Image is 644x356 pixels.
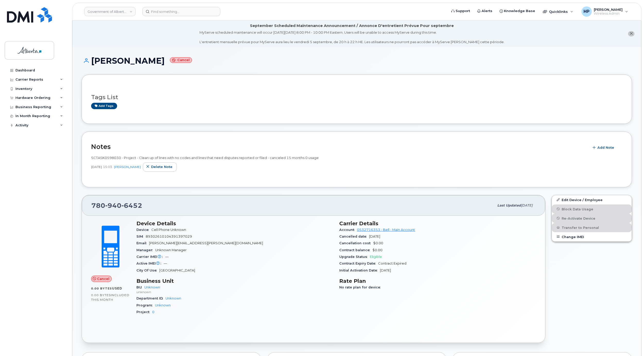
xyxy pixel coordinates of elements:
span: Program [136,303,155,307]
span: Upgrade Status [339,255,370,259]
button: Delete note [143,162,177,172]
span: Initial Activation Date [339,268,380,272]
a: Edit Device / Employee [552,195,632,204]
span: Manager [136,248,155,252]
span: No rate plan for device [339,285,383,289]
span: Contract Expiry Date [339,261,378,265]
span: 940 [105,202,121,209]
span: Carrier IMEI [136,255,165,259]
button: Add Note [589,143,619,152]
h1: [PERSON_NAME] [82,56,632,65]
span: Cancellation cost [339,241,373,245]
small: Cancel [170,57,192,63]
span: Active IMEI [136,261,164,265]
p: unknown [136,290,333,294]
a: [PERSON_NAME] [114,165,141,169]
span: Last updated [497,203,521,207]
span: Device [136,228,151,232]
span: Account [339,228,357,232]
span: — [164,261,167,265]
button: Block Data Usage [552,204,632,214]
span: Eligible [370,255,382,259]
span: BU [136,285,144,289]
span: Department ID [136,296,166,300]
span: SIM [136,235,146,238]
span: Project [136,310,152,314]
a: Unknown [144,285,160,289]
span: 780 [91,202,142,209]
span: [PERSON_NAME][EMAIL_ADDRESS][PERSON_NAME][DOMAIN_NAME] [149,241,263,245]
span: Unknown Manager [155,248,187,252]
h2: Notes [91,143,587,151]
h3: Carrier Details [339,220,536,227]
span: included this month [91,293,129,302]
a: 0532716353 - Bell - Main Account [357,228,415,232]
span: Cancelled date [339,235,369,238]
span: $0.00 [373,241,383,245]
span: 0.00 Bytes [91,293,111,297]
span: used [112,286,122,290]
span: [DATE] [521,203,533,207]
h3: Business Unit [136,278,333,284]
a: Unknown [166,296,181,300]
span: Cell Phone Unknown [151,228,186,232]
span: Contract Expired [378,261,406,265]
button: Change IMEI [552,232,632,241]
span: City Of Use [136,268,159,272]
h3: Tags List [91,94,622,100]
span: [DATE] [380,268,391,272]
span: Contract balance [339,248,372,252]
span: 89302610104391397029 [146,235,192,238]
button: Transfer to Personal [552,223,632,232]
span: Email [136,241,149,245]
span: 0.00 Bytes [91,287,112,290]
div: MyServe scheduled maintenance will occur [DATE][DATE] 8:00 PM - 10:00 PM Eastern. Users will be u... [199,30,504,44]
span: 15:03 [103,165,112,169]
span: Cancel [97,276,109,281]
span: Add Note [597,145,614,150]
span: SCTASK0598030 - Project - Clean up of lines with no codes and lines that need disputes reported o... [91,156,319,160]
span: — [165,255,169,259]
span: Re-Activate Device [562,216,595,220]
h3: Device Details [136,220,333,227]
button: Re-Activate Device [552,214,632,223]
a: 0 [152,310,154,314]
span: Delete note [151,164,172,169]
span: [DATE] [91,165,102,169]
span: [GEOGRAPHIC_DATA] [159,268,195,272]
a: Add tags [91,103,117,109]
button: close notification [628,31,634,36]
span: 6452 [121,202,142,209]
span: $0.00 [372,248,382,252]
div: September Scheduled Maintenance Announcement / Annonce D'entretient Prévue Pour septembre [250,23,454,29]
h3: Rate Plan [339,278,536,284]
a: Unknown [155,303,171,307]
span: [DATE] [369,235,380,238]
